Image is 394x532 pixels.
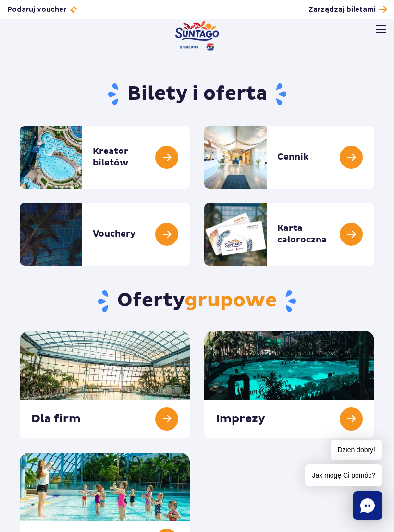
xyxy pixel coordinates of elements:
[308,5,376,14] span: Zarządzaj biletami
[7,5,66,14] span: Podaruj voucher
[20,289,374,314] h2: Oferty
[185,289,277,313] span: grupowe
[331,440,382,460] span: Dzień dobry!
[305,464,382,486] span: Jak mogę Ci pomóc?
[175,20,219,51] a: Park of Poland
[7,5,78,14] a: Podaruj voucher
[20,82,374,107] h1: Bilety i oferta
[376,25,386,33] img: Open menu
[353,491,382,520] div: Chat
[308,3,387,16] a: Zarządzaj biletami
